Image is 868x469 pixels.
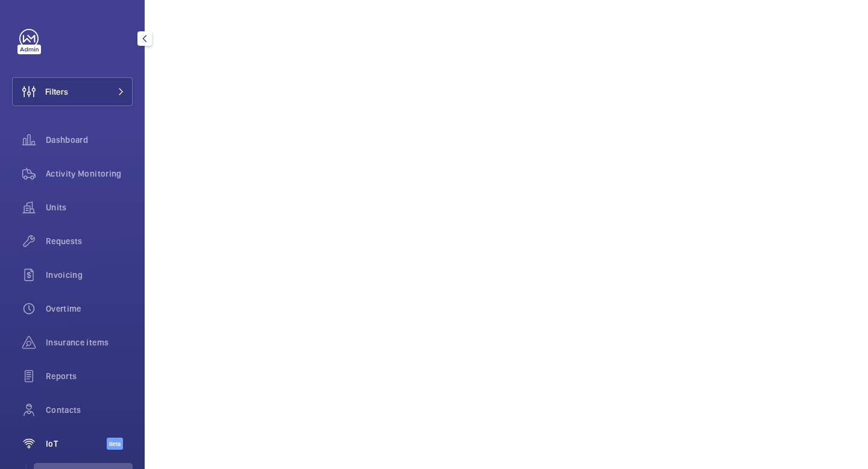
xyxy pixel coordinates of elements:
[46,269,133,281] span: Invoicing
[46,438,107,450] span: IoT
[46,168,133,180] span: Activity Monitoring
[46,201,133,213] span: Units
[45,86,68,98] span: Filters
[12,77,133,106] button: Filters
[46,370,133,382] span: Reports
[46,404,133,416] span: Contacts
[46,336,133,348] span: Insurance items
[46,134,133,146] span: Dashboard
[107,438,123,450] span: Beta
[46,235,133,247] span: Requests
[46,303,133,315] span: Overtime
